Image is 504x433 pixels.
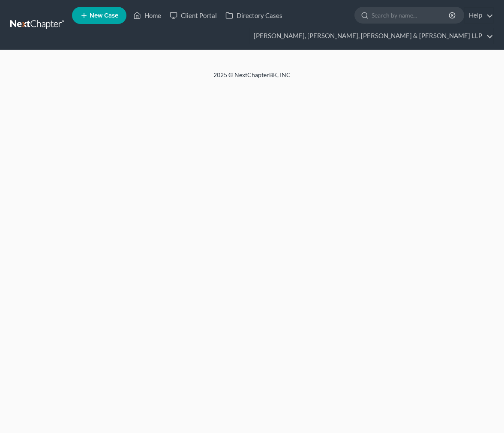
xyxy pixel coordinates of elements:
[249,28,493,44] a: [PERSON_NAME], [PERSON_NAME], [PERSON_NAME] & [PERSON_NAME] LLP
[465,8,493,23] a: Help
[90,12,118,19] span: New Case
[165,8,221,23] a: Client Portal
[46,71,458,86] div: 2025 © NextChapterBK, INC
[372,7,450,23] input: Search by name...
[221,8,287,23] a: Directory Cases
[129,8,165,23] a: Home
